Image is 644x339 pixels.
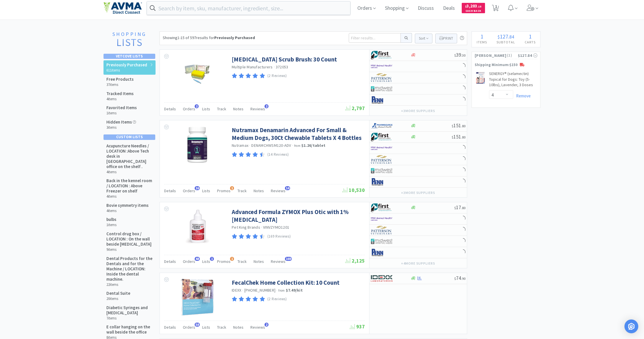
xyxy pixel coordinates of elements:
span: · [242,288,243,293]
div: Custom Lists [103,134,155,140]
span: 84 [509,34,514,40]
h6: 4 items [106,97,134,101]
h6: 22 items [106,282,153,287]
span: 10,530 [342,187,365,193]
img: 67d67680309e4a0bb49a5ff0391dcc42_6.png [371,51,392,59]
img: 7915dbd3f8974342a4dc3feb8efc1740_58.png [371,122,392,130]
h5: Diabetic Syringes and [MEDICAL_DATA] [106,305,153,315]
img: f6b2451649754179b5b4e0c70c3f7cb0_2.png [371,144,392,153]
span: Orders [183,259,195,264]
span: $ [454,53,456,57]
h5: bulbs [106,217,116,222]
span: . 80 [461,124,465,128]
div: Open Intercom Messenger [624,319,638,333]
img: 13250b0087d44d67bb1668360c5632f9_13.png [371,274,392,283]
span: . 80 [461,135,465,139]
h5: Back in the kennel room / LOCATION : Above Freezer on shelf [106,178,153,194]
div: Vetcove Lists [103,54,155,59]
span: Track [217,106,226,111]
a: Remove [513,93,531,99]
a: IDEXX [232,288,241,293]
span: . 15 [477,5,482,8]
span: 2 [195,104,199,108]
img: 4dd14cff54a648ac9e977f0c5da9bc2e_5.png [371,166,392,175]
span: [PHONE_NUMBER] [244,288,276,293]
h5: Previously Purchased [106,62,147,68]
p: (2 Reviews) [267,73,287,79]
span: 17 [454,204,465,211]
h6: 7 items [106,316,153,321]
span: 48 [195,257,200,261]
img: 67d67680309e4a0bb49a5ff0391dcc42_6.png [371,133,392,141]
h5: Bovie symmetry items [106,203,149,208]
h5: Dental Products for the Dentals and for the Machine / LOCATION: Inside the dental machine. [106,256,153,282]
h4: Items [472,39,492,45]
button: +4more suppliers [398,259,438,267]
div: $127.84 [518,52,537,59]
span: Lists [202,188,210,193]
img: 67d67680309e4a0bb49a5ff0391dcc42_6.png [371,203,392,212]
img: e4e33dab9f054f5782a47901c742baa9_102.png [103,2,142,14]
a: Nutramax Denamarin Advanced For Small & Medium Dogs, 30Ct Chewable Tablets X 4 Bottles [232,126,363,142]
span: Track [237,259,247,264]
span: from [278,288,285,292]
img: 33f9f79e117f4c2191a70e87aa7e70c6_317505.jpg [182,208,212,245]
h6: 611 items [106,68,147,73]
span: Notes [254,259,264,264]
span: Notes [233,325,244,330]
p: (14 Reviews) [267,152,289,158]
a: FecalChek Home Collection Kit: 10 Count [232,279,340,286]
span: Lists [202,259,210,264]
span: [PERSON_NAME] [475,52,506,59]
h1: Shopping [106,31,152,37]
span: ( 1 ) [506,53,518,58]
h5: Free Products [106,77,134,82]
span: Details [164,259,176,264]
span: Track [217,325,226,330]
span: 2,797 [345,105,365,111]
span: 1 [480,33,483,40]
span: . 30 [461,53,465,57]
a: Advanced Formula ZYMOX Plus Otic with 1% [MEDICAL_DATA] [232,208,363,224]
span: $ [454,276,456,281]
span: Orders [183,106,195,111]
a: $3,203.15Cash Back [462,0,485,16]
img: f5e969b455434c6296c6d81ef179fa71_3.png [371,226,392,234]
h5: Tracked Items [106,91,134,96]
span: · [276,288,277,293]
img: f5e969b455434c6296c6d81ef179fa71_3.png [371,73,392,82]
span: $ [452,124,453,128]
span: Track [237,188,247,193]
input: Search by item, sku, manufacturer, ingredient, size... [147,1,350,15]
span: from [294,144,300,148]
span: 74 [454,275,465,281]
img: 25a4081ed7604c3dbc5bacba8d80163e_397054.jpeg [475,72,486,84]
h4: Carts [520,39,540,45]
input: Filter results... [349,33,401,43]
span: · [292,143,293,148]
a: Free Products 37items [103,75,156,89]
span: Orders [183,188,195,193]
h5: E collar hanging on the wall beside the office [106,324,153,335]
h5: Hidden Items [106,120,136,125]
span: 2 [264,104,269,108]
a: ShoppingLists [103,31,155,51]
img: f6b2451649754179b5b4e0c70c3f7cb0_2.png [371,62,392,71]
a: Deals [441,6,457,11]
span: · [249,143,250,148]
span: Lists [202,106,210,111]
span: 372053 [276,64,288,70]
span: Cash Back [465,9,482,13]
span: $ [498,34,500,40]
span: Notes [233,106,244,111]
p: (2 Reviews) [267,296,287,302]
img: e1133ece90fa4a959c5ae41b0808c578_9.png [371,248,392,257]
h6: 1 items [106,223,116,227]
span: 1 [230,257,234,261]
button: +3more suppliers [398,189,438,197]
span: 1 [230,186,234,190]
img: f6b2451649754179b5b4e0c70c3f7cb0_2.png [371,215,392,223]
span: 1 [210,257,214,261]
span: Reviews [250,106,265,111]
h6: 9 items [106,247,153,252]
